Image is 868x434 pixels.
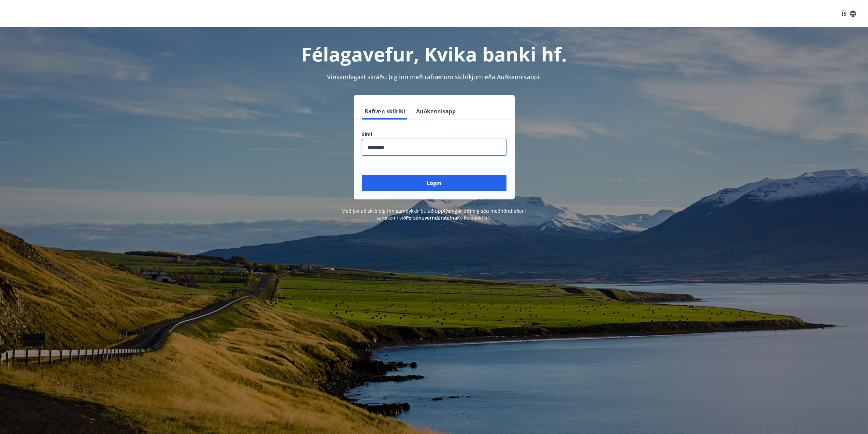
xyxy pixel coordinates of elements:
h1: Félagavefur, Kvika banki hf. [197,41,672,67]
span: Með því að skrá þig inn samþykkir þú að upplýsingar um þig séu meðhöndlaðar í samræmi við Kvika b... [341,208,527,221]
button: ÍS [838,8,860,20]
a: Persónuverndarstefna [406,214,457,221]
span: Vinsamlegast skráðu þig inn með rafrænum skilríkjum eða Auðkennisappi. [327,73,541,81]
label: Sími [362,131,506,138]
button: Auðkennisapp [413,103,458,120]
button: Login [362,175,506,191]
button: Rafræn skilríki [362,103,408,120]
